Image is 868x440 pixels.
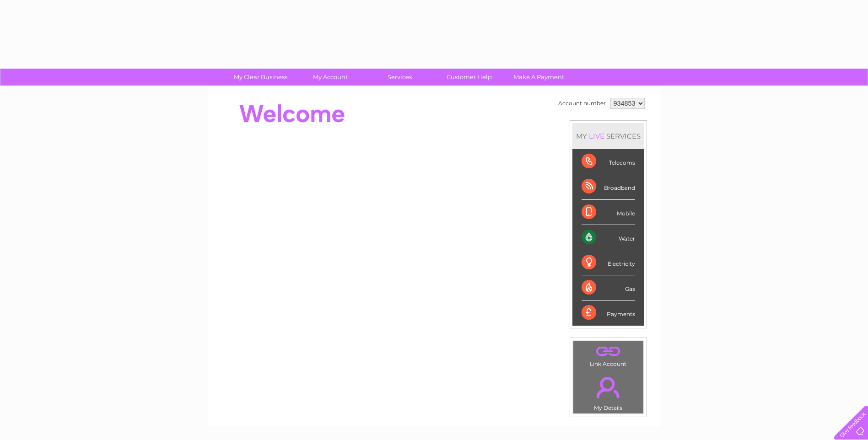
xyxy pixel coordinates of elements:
td: Account number [556,96,608,111]
td: Link Account [573,341,644,370]
a: . [576,343,641,360]
div: Payments [582,300,635,325]
a: My Clear Business [223,69,298,86]
td: My Details [573,369,644,414]
div: MY SERVICES [572,123,644,149]
a: . [576,371,641,403]
div: LIVE [587,132,606,140]
a: My Account [292,69,368,86]
a: Customer Help [431,69,507,86]
div: Mobile [582,200,635,225]
div: Telecoms [582,149,635,174]
a: Make A Payment [501,69,577,86]
div: Broadband [582,174,635,199]
div: Water [582,225,635,250]
div: Electricity [582,250,635,275]
a: Services [362,69,437,86]
div: Gas [582,275,635,300]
